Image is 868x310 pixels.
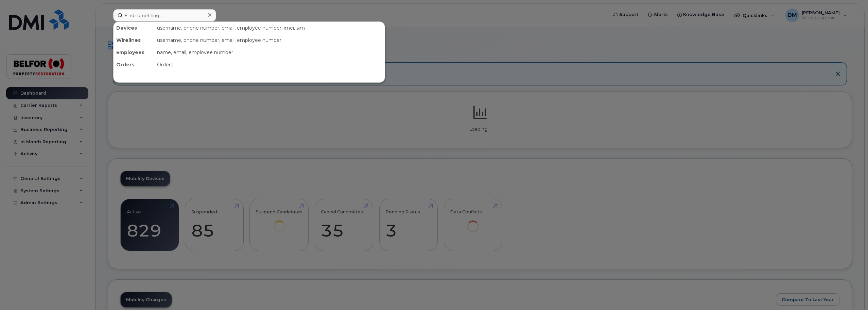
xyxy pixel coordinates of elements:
div: username, phone number, email, employee number, imei, sim [154,22,385,34]
div: Orders [154,59,385,71]
div: Wirelines [114,34,154,46]
div: Employees [114,46,154,59]
div: Orders [114,59,154,71]
div: Devices [114,22,154,34]
div: username, phone number, email, employee number [154,34,385,46]
div: name, email, employee number [154,46,385,59]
